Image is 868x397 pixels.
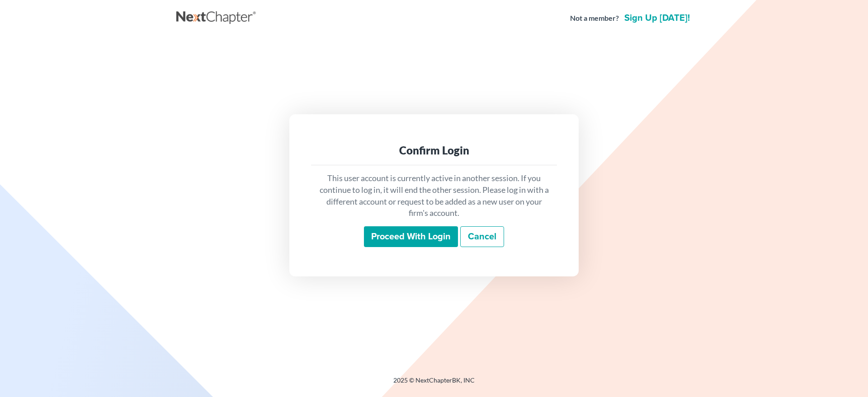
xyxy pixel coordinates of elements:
a: Sign up [DATE]! [623,14,692,23]
a: Cancel [460,226,504,247]
div: 2025 © NextChapterBK, INC [176,376,692,392]
input: Proceed with login [364,226,458,247]
p: This user account is currently active in another session. If you continue to log in, it will end ... [318,173,550,219]
strong: Not a member? [570,13,619,23]
div: Confirm Login [318,143,550,158]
